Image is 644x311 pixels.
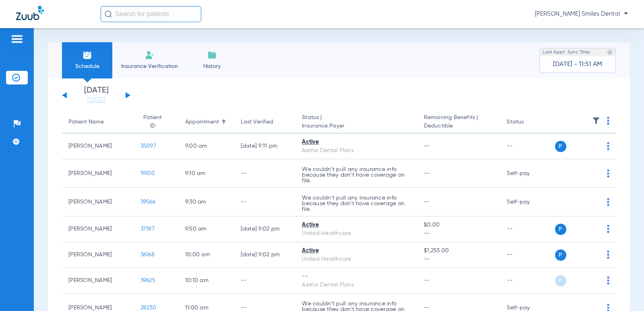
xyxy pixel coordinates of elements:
[302,247,411,255] div: Active
[68,118,104,126] div: Patient Name
[234,159,296,188] td: --
[62,268,134,294] td: [PERSON_NAME]
[607,198,609,206] img: group-dot-blue.svg
[72,96,120,104] a: [DATE]
[500,159,555,188] td: Self-pay
[62,188,134,216] td: [PERSON_NAME]
[140,226,155,232] span: 37187
[555,141,566,152] span: P
[241,118,289,126] div: Last Verified
[193,62,231,70] span: History
[185,118,219,126] div: Appointment
[302,255,411,264] div: United Healthcare
[140,305,156,311] span: 28230
[179,268,234,294] td: 10:10 AM
[10,34,23,44] img: hamburger-icon
[234,134,296,159] td: [DATE] 9:11 PM
[118,62,181,70] span: Insurance Verification
[302,229,411,238] div: United Healthcare
[16,6,44,20] img: Zuub Logo
[302,272,411,281] div: --
[302,167,411,183] p: We couldn’t pull any insurance info because they don’t have coverage on file.
[424,255,494,264] span: --
[185,118,228,126] div: Appointment
[302,138,411,146] div: Active
[424,122,494,130] span: Deductible
[500,216,555,242] td: --
[555,249,566,261] span: P
[424,171,430,176] span: --
[83,50,92,60] img: Schedule
[62,242,134,268] td: [PERSON_NAME]
[179,216,234,242] td: 9:50 AM
[241,118,273,126] div: Last Verified
[555,275,566,286] span: P
[179,159,234,188] td: 9:10 AM
[302,195,411,212] p: We couldn’t pull any insurance info because they don’t have coverage on file.
[607,225,609,233] img: group-dot-blue.svg
[607,251,609,259] img: group-dot-blue.svg
[607,49,613,55] img: last sync help info
[140,113,165,130] div: Patient ID
[500,188,555,216] td: Self-pay
[140,171,155,176] span: 19100
[424,247,494,255] span: $1,255.00
[234,216,296,242] td: [DATE] 9:02 PM
[140,143,156,149] span: 35097
[555,224,566,235] span: P
[62,216,134,242] td: [PERSON_NAME]
[62,134,134,159] td: [PERSON_NAME]
[179,242,234,268] td: 10:00 AM
[553,60,602,68] span: [DATE] - 11:51 AM
[500,242,555,268] td: --
[424,278,430,283] span: --
[302,122,411,130] span: Insurance Payer
[302,146,411,155] div: Aetna Dental Plans
[535,10,628,18] span: [PERSON_NAME] Smiles Dental
[140,113,172,130] div: Patient ID
[179,134,234,159] td: 9:00 AM
[417,111,500,134] th: Remaining Benefits |
[543,48,591,56] span: Last Appt. Sync Time:
[607,142,609,150] img: group-dot-blue.svg
[607,117,609,125] img: group-dot-blue.svg
[302,221,411,229] div: Active
[72,87,120,104] li: [DATE]
[140,278,155,283] span: 39625
[424,221,494,229] span: $0.00
[101,6,201,22] input: Search for patients
[234,242,296,268] td: [DATE] 9:02 PM
[140,252,155,257] span: 36168
[604,272,644,311] iframe: Chat Widget
[302,281,411,289] div: Aetna Dental Plans
[62,159,134,188] td: [PERSON_NAME]
[500,268,555,294] td: --
[500,134,555,159] td: --
[424,305,430,311] span: --
[592,117,600,125] img: filter.svg
[140,199,155,205] span: 39566
[295,111,417,134] th: Status |
[234,268,296,294] td: --
[207,50,217,60] img: History
[68,118,128,126] div: Patient Name
[105,10,112,18] img: Search Icon
[179,188,234,216] td: 9:30 AM
[234,188,296,216] td: --
[145,50,155,60] img: Manual Insurance Verification
[424,143,430,149] span: --
[424,229,494,238] span: --
[500,111,555,134] th: Status
[68,62,106,70] span: Schedule
[607,169,609,177] img: group-dot-blue.svg
[424,199,430,205] span: --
